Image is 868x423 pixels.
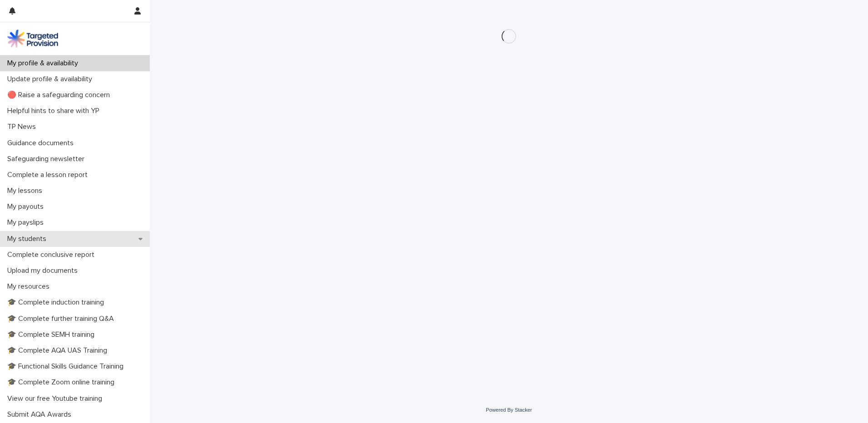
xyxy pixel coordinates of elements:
[7,30,58,48] img: M5nRWzHhSzIhMunXDL62
[4,251,102,259] p: Complete conclusive report
[4,298,111,307] p: 🎓 Complete induction training
[4,202,51,211] p: My payouts
[4,187,49,195] p: My lessons
[4,139,81,148] p: Guidance documents
[4,91,117,99] p: 🔴 Raise a safeguarding concern
[4,235,54,243] p: My students
[4,315,121,323] p: 🎓 Complete further training Q&A
[4,410,79,419] p: Submit AQA Awards
[4,155,92,163] p: Safeguarding newsletter
[4,346,114,355] p: 🎓 Complete AQA UAS Training
[4,171,95,179] p: Complete a lesson report
[4,218,51,227] p: My payslips
[4,59,85,68] p: My profile & availability
[4,378,122,387] p: 🎓 Complete Zoom online training
[4,330,102,339] p: 🎓 Complete SEMH training
[486,407,532,413] a: Powered By Stacker
[4,107,107,115] p: Helpful hints to share with YP
[4,394,109,403] p: View our free Youtube training
[4,123,43,131] p: TP News
[4,266,85,275] p: Upload my documents
[4,75,99,84] p: Update profile & availability
[4,362,131,371] p: 🎓 Functional Skills Guidance Training
[4,282,57,291] p: My resources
